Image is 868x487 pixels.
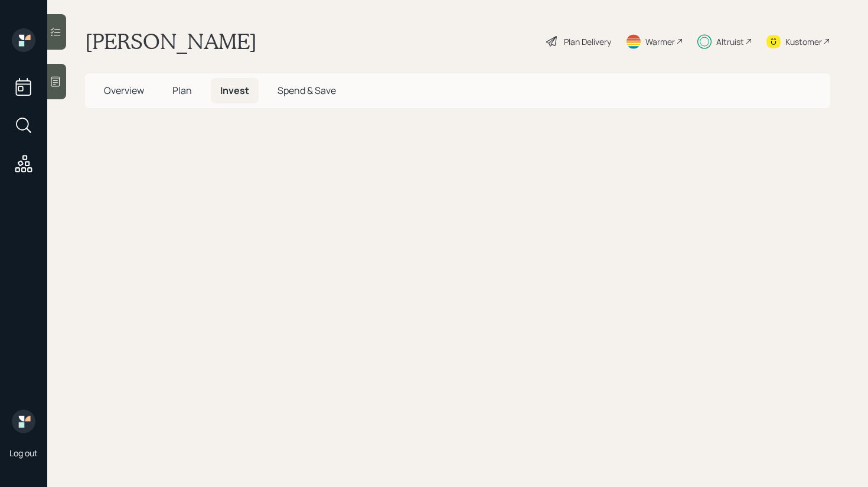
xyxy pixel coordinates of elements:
[9,447,38,459] div: Log out
[172,84,192,97] span: Plan
[785,35,822,48] div: Kustomer
[564,35,611,48] div: Plan Delivery
[716,35,744,48] div: Altruist
[85,28,257,54] h1: [PERSON_NAME]
[645,35,675,48] div: Warmer
[278,84,336,97] span: Spend & Save
[104,84,144,97] span: Overview
[220,84,249,97] span: Invest
[12,410,35,433] img: retirable_logo.png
